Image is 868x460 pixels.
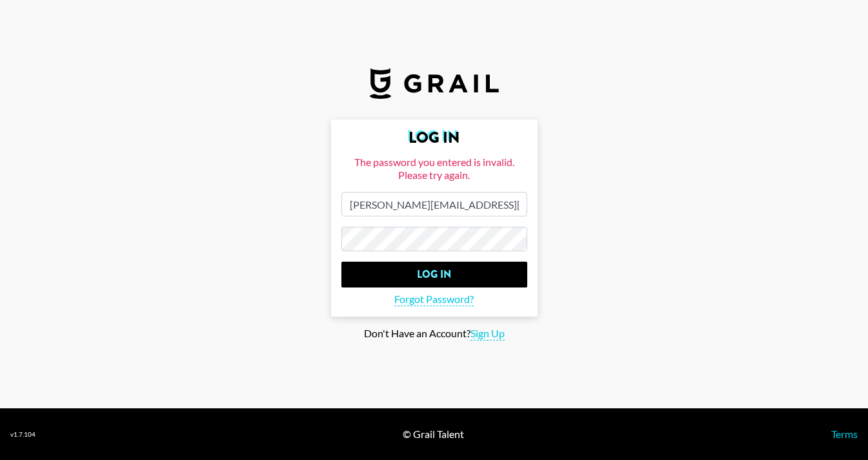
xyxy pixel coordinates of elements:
[831,428,858,440] a: Terms
[341,130,527,145] h2: Log In
[370,68,499,99] img: Grail Talent Logo
[403,428,464,441] div: © Grail Talent
[10,327,858,340] div: Don't Have an Account?
[394,293,474,306] span: Forgot Password?
[341,192,527,216] input: Email
[341,156,527,182] div: The password you entered is invalid. Please try again.
[341,262,527,287] input: Log In
[470,327,505,340] span: Sign Up
[10,430,35,439] div: v 1.7.104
